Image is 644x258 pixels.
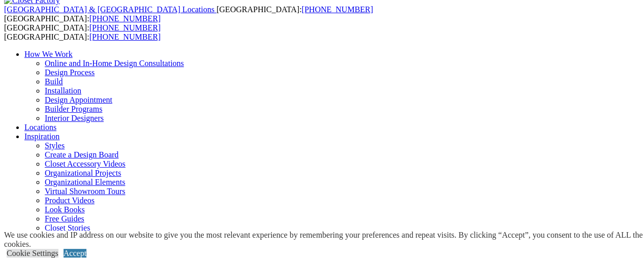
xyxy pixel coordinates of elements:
[4,5,214,14] span: [GEOGRAPHIC_DATA] & [GEOGRAPHIC_DATA] Locations
[45,68,95,77] a: Design Process
[45,187,126,196] a: Virtual Showroom Tours
[89,23,161,32] a: [PHONE_NUMBER]
[45,59,184,68] a: Online and In-Home Design Consultations
[45,196,95,205] a: Product Videos
[45,86,81,95] a: Installation
[4,5,217,14] a: [GEOGRAPHIC_DATA] & [GEOGRAPHIC_DATA] Locations
[45,178,125,186] a: Organizational Elements
[7,249,58,257] a: Cookie Settings
[45,159,126,168] a: Closet Accessory Videos
[89,33,161,41] a: [PHONE_NUMBER]
[4,5,373,23] span: [GEOGRAPHIC_DATA]: [GEOGRAPHIC_DATA]:
[4,23,161,41] span: [GEOGRAPHIC_DATA]: [GEOGRAPHIC_DATA]:
[45,169,121,177] a: Organizational Projects
[45,150,118,159] a: Create a Design Board
[89,14,161,23] a: [PHONE_NUMBER]
[45,77,63,86] a: Build
[4,231,644,249] div: We use cookies and IP address on our website to give you the most relevant experience by remember...
[64,249,86,257] a: Accept
[24,123,56,132] a: Locations
[45,141,65,150] a: Styles
[45,205,85,214] a: Look Books
[45,214,84,223] a: Free Guides
[45,223,90,232] a: Closet Stories
[24,132,59,141] a: Inspiration
[45,105,102,113] a: Builder Programs
[24,50,73,58] a: How We Work
[301,5,373,14] a: [PHONE_NUMBER]
[45,114,104,122] a: Interior Designers
[45,95,112,104] a: Design Appointment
